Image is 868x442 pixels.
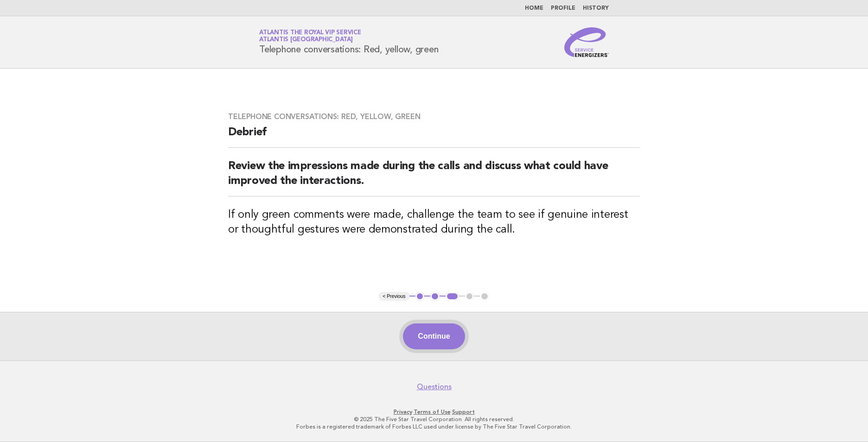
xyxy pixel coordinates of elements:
a: Atlantis the Royal VIP ServiceAtlantis [GEOGRAPHIC_DATA] [259,30,361,43]
button: 2 [430,292,440,301]
p: · · [150,408,718,416]
button: 1 [415,292,425,301]
h3: If only green comments were made, challenge the team to see if genuine interest or thoughtful ges... [228,208,640,237]
span: Atlantis [GEOGRAPHIC_DATA] [259,37,353,43]
a: Support [452,409,475,415]
h3: Telephone conversations: Red, yellow, green [228,112,640,121]
img: Service Energizers [564,27,609,57]
h2: Review the impressions made during the calls and discuss what could have improved the interactions. [228,159,640,196]
button: < Previous [379,292,409,301]
button: 3 [446,292,459,301]
a: Terms of Use [414,409,451,415]
p: Forbes is a registered trademark of Forbes LLC used under license by The Five Star Travel Corpora... [150,423,718,430]
a: History [583,6,609,11]
a: Profile [551,6,575,11]
button: Continue [403,323,465,349]
a: Home [525,6,543,11]
h1: Telephone conversations: Red, yellow, green [259,30,438,54]
p: © 2025 The Five Star Travel Corporation. All rights reserved. [150,416,718,423]
a: Privacy [394,409,412,415]
a: Questions [417,382,452,391]
h2: Debrief [228,125,640,148]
